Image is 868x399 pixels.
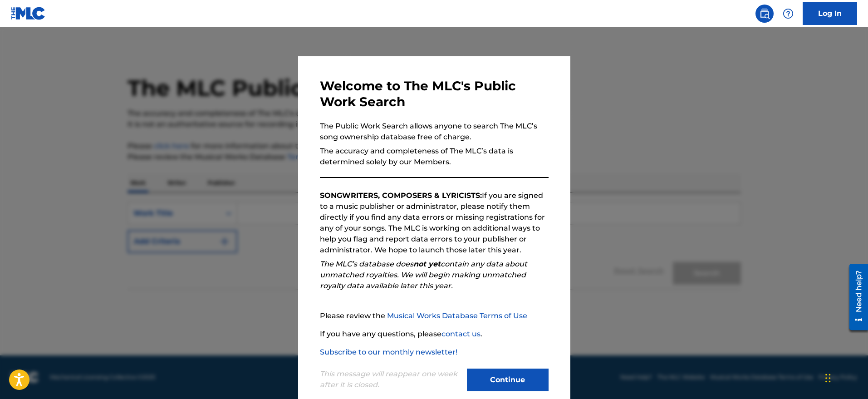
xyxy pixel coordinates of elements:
[320,348,457,356] a: Subscribe to our monthly newsletter!
[755,5,774,23] a: Public Search
[843,261,868,334] iframe: Resource Center
[467,369,549,391] button: Continue
[779,5,797,23] div: Help
[11,7,46,20] img: MLC Logo
[441,330,481,338] a: contact us
[320,121,549,143] p: The Public Work Search allows anyone to search The MLC’s song ownership database free of charge.
[320,146,549,167] p: The accuracy and completeness of The MLC’s data is determined solely by our Members.
[320,78,549,110] h3: Welcome to The MLC's Public Work Search
[320,190,549,256] p: If you are signed to a music publisher or administrator, please notify them directly if you find ...
[387,311,527,320] a: Musical Works Database Terms of Use
[783,8,794,19] img: help
[320,369,461,390] p: This message will reappear one week after it is closed.
[320,260,527,290] em: The MLC’s database does contain any data about unmatched royalties. We will begin making unmatche...
[825,365,831,392] div: Drag
[823,355,868,399] iframe: Chat Widget
[320,191,482,200] strong: SONGWRITERS, COMPOSERS & LYRICISTS:
[803,2,857,25] a: Log In
[413,260,441,268] strong: not yet
[759,8,770,19] img: search
[320,329,549,340] p: If you have any questions, please .
[320,310,549,321] p: Please review the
